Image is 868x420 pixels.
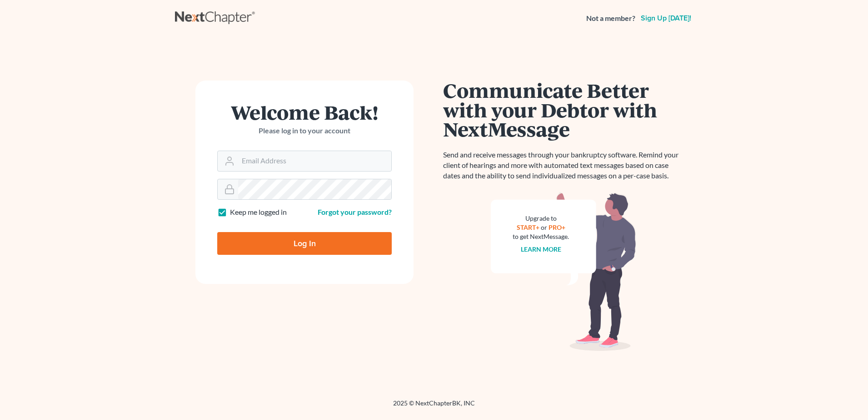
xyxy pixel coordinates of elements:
[175,399,693,415] div: 2025 © NextChapterBK, INC
[217,126,392,136] p: Please log in to your account
[517,223,539,231] a: START+
[549,223,565,231] a: PRO+
[230,207,287,218] label: Keep me logged in
[541,223,547,231] span: or
[513,214,569,223] div: Upgrade to
[443,81,684,139] h1: Communicate Better with your Debtor with NextMessage
[238,151,391,171] input: Email Address
[318,207,392,216] a: Forgot your password?
[217,102,392,122] h1: Welcome Back!
[491,192,636,351] img: nextmessage_bg-59042aed3d76b12b5cd301f8e5b87938c9018125f34e5fa2b7a6b67550977c72.svg
[639,15,693,22] a: Sign up [DATE]!
[513,232,569,241] div: to get NextMessage.
[217,232,392,255] input: Log In
[443,150,684,181] p: Send and receive messages through your bankruptcy software. Remind your client of hearings and mo...
[521,245,561,253] a: Learn more
[586,13,635,24] strong: Not a member?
